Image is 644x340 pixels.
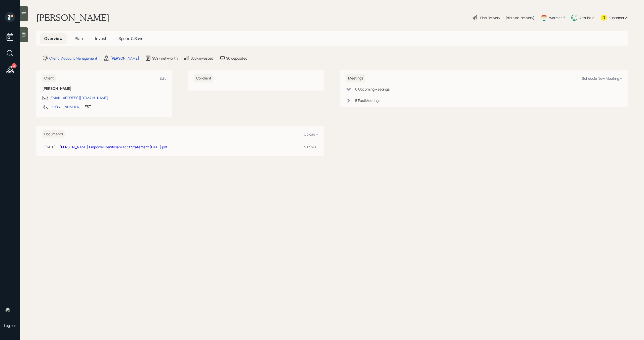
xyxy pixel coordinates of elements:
[44,36,63,41] span: Overview
[60,145,167,149] a: [PERSON_NAME] Empower Benificiary Acct Statement [DATE].pdf
[549,15,562,20] div: Warmer
[191,56,213,61] div: $33k invested
[152,56,178,61] div: $59k net-worth
[355,98,380,103] div: 5 Past Meeting s
[118,36,143,41] span: Spend & Save
[480,15,500,20] div: Plan Delivery
[42,74,56,82] h6: Client
[12,63,17,68] div: 2
[355,87,390,92] div: 0 Upcoming Meeting s
[42,87,166,91] h6: [PERSON_NAME]
[194,74,213,82] h6: Co-client
[503,15,535,20] div: • (old plan-delivery)
[304,132,318,137] div: Upload +
[85,104,91,109] div: EST
[49,95,108,100] div: [EMAIL_ADDRESS][DOMAIN_NAME]
[5,307,15,317] img: michael-russo-headshot.png
[304,144,316,150] div: 2.12 MB
[49,56,97,61] div: Client · Account Management
[226,56,247,61] div: $0 deposited
[346,74,365,82] h6: Meetings
[609,15,624,20] div: Kustomer
[44,144,56,150] div: [DATE]
[95,36,106,41] span: Invest
[582,76,622,81] div: Schedule New Meeting +
[36,12,109,23] h1: [PERSON_NAME]
[110,56,139,61] div: [PERSON_NAME]
[579,15,591,20] div: Altruist
[42,130,65,138] h6: Documents
[49,104,81,109] div: [PHONE_NUMBER]
[160,76,166,81] div: Edit
[75,36,83,41] span: Plan
[4,323,16,328] div: Log out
